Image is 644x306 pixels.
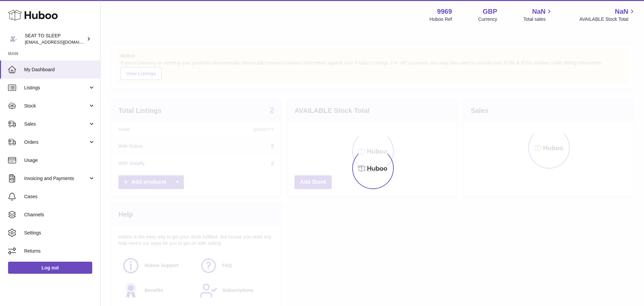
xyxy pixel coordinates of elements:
[24,193,95,200] span: Cases
[532,7,545,16] span: NaN
[430,16,452,23] div: Huboo Ref
[24,139,88,145] span: Orders
[579,7,636,23] a: NaN AVAILABLE Stock Total
[483,7,497,16] strong: GBP
[615,7,628,16] span: NaN
[25,33,85,45] div: SEAT TO SLEEP
[24,230,95,236] span: Settings
[24,175,88,182] span: Invoicing and Payments
[523,16,553,23] span: Total sales
[24,85,88,91] span: Listings
[523,7,553,23] a: NaN Total sales
[8,34,18,44] img: internalAdmin-9969@internal.huboo.com
[24,157,95,164] span: Usage
[478,16,497,23] div: Currency
[437,7,452,16] strong: 9969
[579,16,636,23] span: AVAILABLE Stock Total
[24,121,88,127] span: Sales
[24,103,88,109] span: Stock
[8,262,92,274] a: Log out
[24,67,95,73] span: My Dashboard
[24,248,95,254] span: Returns
[24,212,95,218] span: Channels
[25,39,99,45] span: [EMAIL_ADDRESS][DOMAIN_NAME]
